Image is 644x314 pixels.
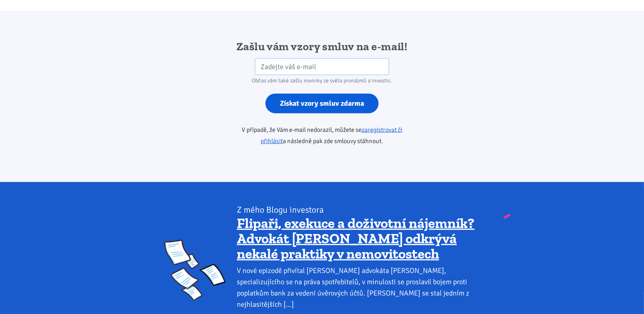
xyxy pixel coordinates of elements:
input: Zadejte váš e-mail [255,58,389,76]
p: V případě, že Vám e-mail nedorazil, můžete se a následně pak zde smlouvy stáhnout. [219,124,425,147]
a: Flipaři, exekuce a doživotní nájemník? Advokát [PERSON_NAME] odkrývá nekalé praktiky v nemovitostech [237,215,474,262]
h2: Zašlu vám vzory smluv na e-mail! [219,39,425,54]
div: Z mého Blogu investora [237,204,480,215]
input: Získat vzory smluv zdarma [265,94,379,113]
div: Občas vám také zašlu novinky ze světa pronájmů a investic. [219,75,425,86]
div: V nové epizodě přivítal [PERSON_NAME] advokáta [PERSON_NAME], specializujícího se na práva spotře... [237,265,480,310]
